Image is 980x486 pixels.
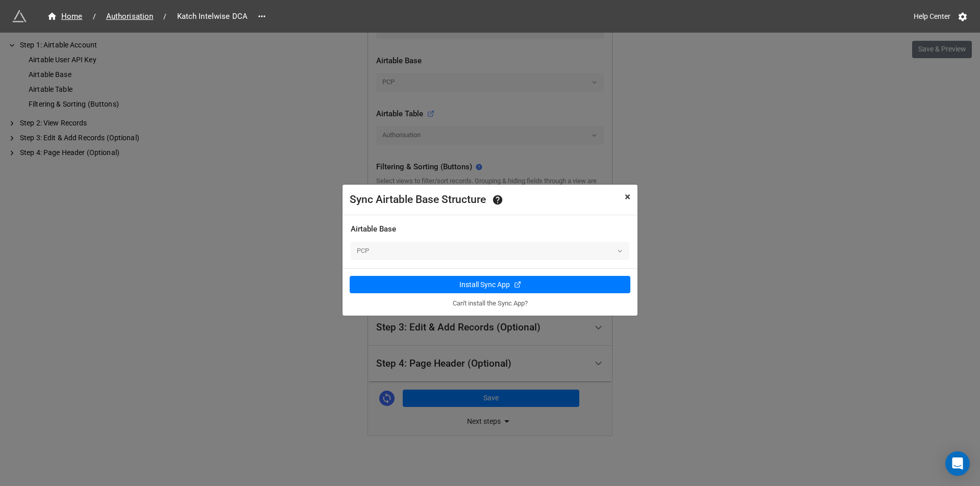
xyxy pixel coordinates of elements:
a: Install Sync App [350,276,630,293]
a: Can't install the Sync App? [453,299,528,307]
nav: breadcrumb [41,10,254,22]
img: miniextensions-icon.73ae0678.png [12,9,27,23]
span: × [625,191,630,203]
div: Home [47,11,83,22]
div: Open Intercom Messenger [945,451,970,476]
a: Help Center [906,7,958,25]
div: Sync Airtable Base Structure [350,192,602,208]
div: Install Sync App [459,279,510,290]
span: Authorisation [100,11,160,22]
li: / [93,11,96,22]
div: Airtable Base [351,223,629,236]
span: Katch Intelwise DCA [171,11,254,22]
li: / [163,11,166,22]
